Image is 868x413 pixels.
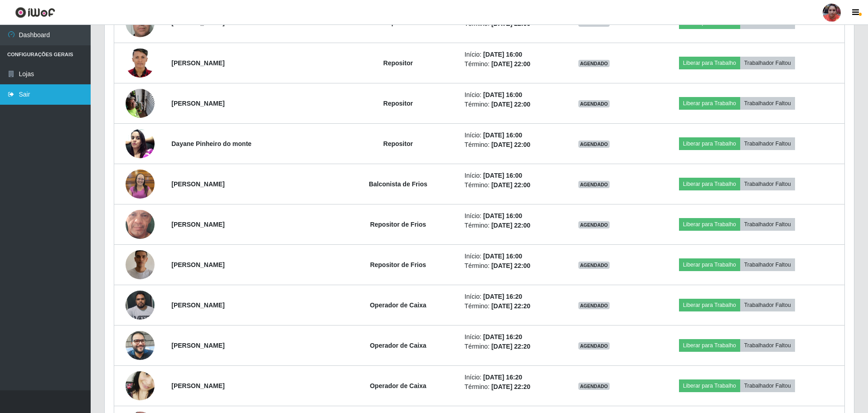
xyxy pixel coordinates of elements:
time: [DATE] 16:00 [483,131,522,139]
img: 1747535956967.jpeg [126,43,155,83]
strong: [PERSON_NAME] [171,301,224,309]
time: [DATE] 16:20 [483,333,522,340]
time: [DATE] 16:00 [483,253,522,260]
button: Liberar para Trabalho [679,57,740,69]
strong: Repositor de Frios [370,261,426,268]
strong: [PERSON_NAME] [171,221,224,228]
button: Liberar para Trabalho [679,379,740,392]
img: 1755090695387.jpeg [126,326,155,364]
button: Liberar para Trabalho [679,218,740,231]
strong: Repositor [383,19,413,26]
span: AGENDADO [578,60,610,67]
li: Início: [465,171,553,180]
li: Término: [465,382,553,392]
strong: [PERSON_NAME] [171,261,224,268]
button: Trabalhador Faltou [740,57,795,69]
button: Trabalhador Faltou [740,178,795,190]
li: Início: [465,332,553,342]
span: AGENDADO [578,302,610,309]
img: 1718338073904.jpeg [126,124,155,163]
strong: [PERSON_NAME] [171,342,224,349]
strong: [PERSON_NAME] [171,100,224,107]
strong: [PERSON_NAME] [171,382,224,389]
button: Liberar para Trabalho [679,178,740,190]
time: [DATE] 22:00 [491,141,530,148]
button: Trabalhador Faltou [740,339,795,352]
img: CoreUI Logo [15,7,55,18]
time: [DATE] 22:20 [491,302,530,310]
li: Término: [465,59,553,69]
button: Liberar para Trabalho [679,97,740,110]
button: Liberar para Trabalho [679,258,740,271]
li: Término: [465,140,553,150]
span: AGENDADO [578,100,610,107]
button: Liberar para Trabalho [679,339,740,352]
time: [DATE] 16:00 [483,91,522,98]
strong: Operador de Caixa [370,301,427,309]
span: AGENDADO [578,262,610,269]
button: Trabalhador Faltou [740,379,795,392]
span: AGENDADO [578,181,610,188]
li: Término: [465,301,553,311]
img: 1725533937755.jpeg [126,192,155,257]
img: 1748279738294.jpeg [126,84,155,122]
strong: Repositor de Frios [370,221,426,228]
strong: Repositor [383,100,413,107]
time: [DATE] 16:20 [483,293,522,300]
li: Término: [465,221,553,230]
li: Término: [465,342,553,351]
li: Término: [465,180,553,190]
strong: Dayane Pinheiro do monte [171,140,252,147]
time: [DATE] 22:00 [491,222,530,229]
span: AGENDADO [578,342,610,350]
strong: Operador de Caixa [370,342,427,349]
time: [DATE] 22:20 [491,383,530,390]
img: 1755648406339.jpeg [126,239,155,291]
button: Liberar para Trabalho [679,299,740,311]
time: [DATE] 16:20 [483,374,522,381]
li: Início: [465,252,553,261]
strong: Repositor [383,59,413,67]
img: 1718553093069.jpeg [126,286,155,324]
strong: [PERSON_NAME] [171,59,224,67]
time: [DATE] 22:00 [491,60,530,68]
strong: [PERSON_NAME] [171,180,224,188]
button: Trabalhador Faltou [740,137,795,150]
time: [DATE] 22:00 [491,262,530,269]
button: Liberar para Trabalho [679,137,740,150]
button: Trabalhador Faltou [740,218,795,231]
li: Início: [465,373,553,382]
time: [DATE] 22:20 [491,343,530,350]
button: Trabalhador Faltou [740,97,795,110]
li: Término: [465,100,553,109]
li: Início: [465,50,553,59]
span: AGENDADO [578,383,610,390]
button: Trabalhador Faltou [740,299,795,311]
time: [DATE] 22:00 [491,181,530,189]
strong: Operador de Caixa [370,382,427,389]
li: Início: [465,292,553,301]
time: [DATE] 16:00 [483,51,522,58]
img: 1690129418749.jpeg [126,168,155,200]
time: [DATE] 22:00 [491,101,530,108]
strong: Balconista de Frios [369,180,427,188]
li: Início: [465,131,553,140]
li: Início: [465,211,553,221]
li: Término: [465,261,553,271]
button: Trabalhador Faltou [740,258,795,271]
li: Início: [465,90,553,100]
span: AGENDADO [578,221,610,228]
strong: Repositor [383,140,413,147]
strong: [PERSON_NAME] [171,19,224,26]
time: [DATE] 16:00 [483,212,522,219]
span: AGENDADO [578,141,610,148]
time: [DATE] 16:00 [483,172,522,179]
